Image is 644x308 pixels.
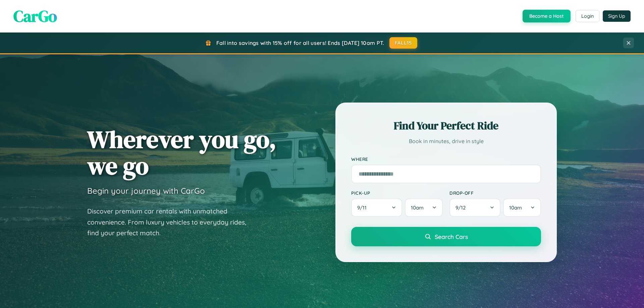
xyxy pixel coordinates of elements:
[509,204,522,211] span: 10am
[351,198,402,217] button: 9/11
[449,198,500,217] button: 9/12
[603,10,631,22] button: Sign Up
[523,10,571,22] button: Become a Host
[435,233,468,240] span: Search Cars
[351,136,541,146] p: Book in minutes, drive in style
[405,198,443,217] button: 10am
[357,204,370,211] span: 9 / 11
[351,190,443,196] label: Pick-up
[13,5,57,27] span: CarGo
[449,190,541,196] label: Drop-off
[351,156,541,162] label: Where
[503,198,541,217] button: 10am
[389,37,418,49] button: FALL15
[87,186,205,196] h3: Begin your journey with CarGo
[351,118,541,133] h2: Find Your Perfect Ride
[216,40,384,46] span: Fall into savings with 15% off for all users! Ends [DATE] 10am PT.
[411,204,424,211] span: 10am
[87,206,255,239] p: Discover premium car rentals with unmatched convenience. From luxury vehicles to everyday rides, ...
[576,10,599,22] button: Login
[455,204,469,211] span: 9 / 12
[87,126,276,179] h1: Wherever you go, we go
[351,227,541,246] button: Search Cars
